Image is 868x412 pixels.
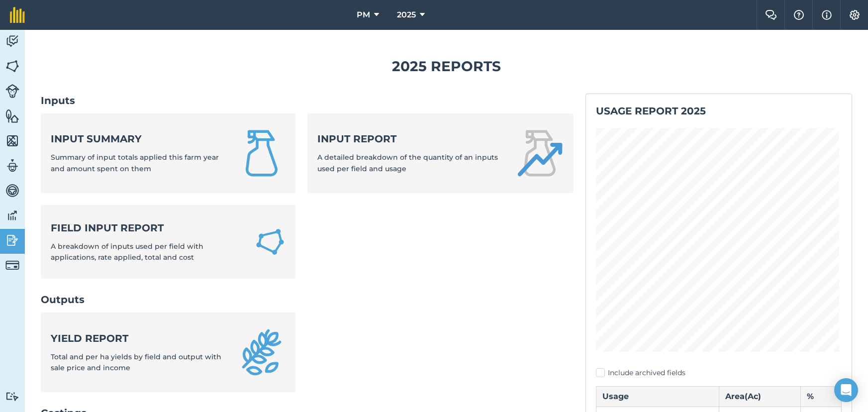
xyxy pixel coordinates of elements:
strong: Field Input Report [51,221,243,235]
img: fieldmargin Logo [10,7,25,23]
img: svg+xml;base64,PD94bWwgdmVyc2lvbj0iMS4wIiBlbmNvZGluZz0idXRmLTgiPz4KPCEtLSBHZW5lcmF0b3I6IEFkb2JlIE... [5,158,19,173]
span: Summary of input totals applied this farm year and amount spent on them [51,153,219,173]
img: svg+xml;base64,PD94bWwgdmVyc2lvbj0iMS4wIiBlbmNvZGluZz0idXRmLTgiPz4KPCEtLSBHZW5lcmF0b3I6IEFkb2JlIE... [5,34,19,49]
h2: Outputs [41,293,574,307]
strong: Input summary [51,132,226,146]
a: Input reportA detailed breakdown of the quantity of an inputs used per field and usage [307,113,574,193]
span: A breakdown of inputs used per field with applications, rate applied, total and cost [51,242,203,262]
img: Field Input Report [255,225,286,258]
img: svg+xml;base64,PHN2ZyB4bWxucz0iaHR0cDovL3d3dy53My5vcmcvMjAwMC9zdmciIHdpZHRoPSIxNyIgaGVpZ2h0PSIxNy... [822,9,832,21]
label: Include archived fields [596,368,842,378]
img: Input summary [238,129,286,177]
a: Yield reportTotal and per ha yields by field and output with sale price and income [41,312,295,392]
th: Usage [596,386,719,407]
img: svg+xml;base64,PHN2ZyB4bWxucz0iaHR0cDovL3d3dy53My5vcmcvMjAwMC9zdmciIHdpZHRoPSI1NiIgaGVpZ2h0PSI2MC... [5,133,19,148]
strong: Input report [317,132,504,146]
span: Total and per ha yields by field and output with sale price and income [51,352,221,372]
strong: Yield report [51,331,226,345]
img: A cog icon [849,10,861,20]
h2: Inputs [41,94,574,107]
img: Yield report [238,328,286,376]
a: Input summarySummary of input totals applied this farm year and amount spent on them [41,113,295,193]
img: svg+xml;base64,PD94bWwgdmVyc2lvbj0iMS4wIiBlbmNvZGluZz0idXRmLTgiPz4KPCEtLSBHZW5lcmF0b3I6IEFkb2JlIE... [5,84,19,98]
img: Input report [516,129,564,177]
img: svg+xml;base64,PD94bWwgdmVyc2lvbj0iMS4wIiBlbmNvZGluZz0idXRmLTgiPz4KPCEtLSBHZW5lcmF0b3I6IEFkb2JlIE... [5,183,19,198]
img: svg+xml;base64,PD94bWwgdmVyc2lvbj0iMS4wIiBlbmNvZGluZz0idXRmLTgiPz4KPCEtLSBHZW5lcmF0b3I6IEFkb2JlIE... [5,258,19,272]
img: A question mark icon [793,10,805,20]
span: 2025 [397,9,416,21]
img: svg+xml;base64,PHN2ZyB4bWxucz0iaHR0cDovL3d3dy53My5vcmcvMjAwMC9zdmciIHdpZHRoPSI1NiIgaGVpZ2h0PSI2MC... [5,59,19,74]
th: Area ( Ac ) [719,386,800,407]
span: A detailed breakdown of the quantity of an inputs used per field and usage [317,153,498,173]
div: Open Intercom Messenger [834,378,858,402]
th: % [800,386,841,407]
img: svg+xml;base64,PD94bWwgdmVyc2lvbj0iMS4wIiBlbmNvZGluZz0idXRmLTgiPz4KPCEtLSBHZW5lcmF0b3I6IEFkb2JlIE... [5,233,19,248]
img: svg+xml;base64,PHN2ZyB4bWxucz0iaHR0cDovL3d3dy53My5vcmcvMjAwMC9zdmciIHdpZHRoPSI1NiIgaGVpZ2h0PSI2MC... [5,108,19,123]
img: Two speech bubbles overlapping with the left bubble in the forefront [765,10,777,20]
h2: Usage report 2025 [596,104,842,118]
span: PM [357,9,370,21]
h1: 2025 Reports [41,55,852,78]
img: svg+xml;base64,PD94bWwgdmVyc2lvbj0iMS4wIiBlbmNvZGluZz0idXRmLTgiPz4KPCEtLSBHZW5lcmF0b3I6IEFkb2JlIE... [5,208,19,223]
a: Field Input ReportA breakdown of inputs used per field with applications, rate applied, total and... [41,205,295,279]
img: svg+xml;base64,PD94bWwgdmVyc2lvbj0iMS4wIiBlbmNvZGluZz0idXRmLTgiPz4KPCEtLSBHZW5lcmF0b3I6IEFkb2JlIE... [5,392,19,401]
